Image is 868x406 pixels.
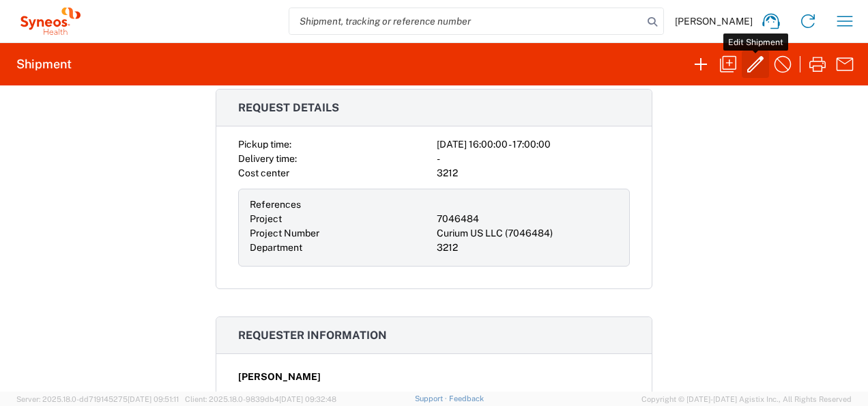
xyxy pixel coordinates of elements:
span: Requester information [238,329,387,342]
span: [DATE] 09:51:11 [128,395,179,403]
span: Pickup time: [238,139,291,150]
div: [DATE] 16:00:00 - 17:00:00 [437,137,630,152]
div: Department [250,241,431,255]
input: Shipment, tracking or reference number [289,8,643,34]
h2: Shipment [16,56,72,72]
span: Cost center [238,167,289,178]
a: Support [415,394,449,403]
div: Curium US LLC (7046484) [437,226,618,241]
span: Request details [238,101,339,114]
span: Copyright © [DATE]-[DATE] Agistix Inc., All Rights Reserved [641,393,852,405]
div: 3212 [437,241,618,255]
a: Feedback [449,394,484,403]
span: Server: 2025.18.0-dd719145275 [16,395,179,403]
span: [PERSON_NAME] [675,15,753,27]
span: [PERSON_NAME] [238,370,321,384]
div: 3212 [437,166,630,180]
div: 9105145251 [238,389,630,403]
div: - [437,152,630,166]
span: Delivery time: [238,153,297,164]
div: 7046484 [437,212,618,226]
span: References [250,199,301,210]
span: Client: 2025.18.0-9839db4 [185,395,336,403]
div: Project [250,212,431,226]
div: Project Number [250,226,431,241]
span: [DATE] 09:32:48 [279,395,336,403]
